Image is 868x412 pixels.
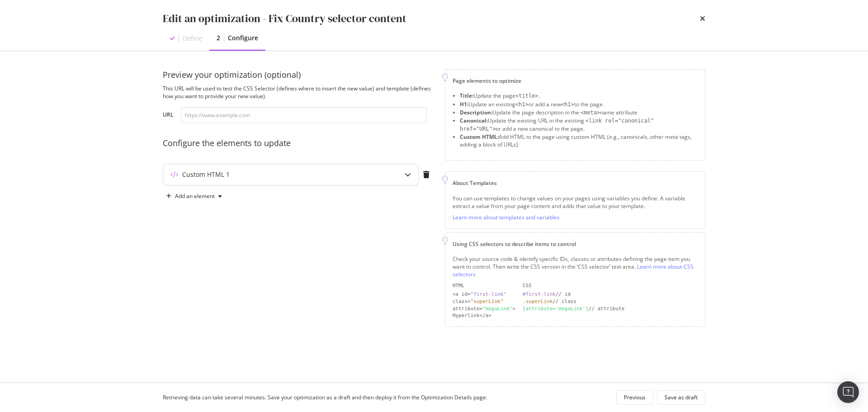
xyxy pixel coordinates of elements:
div: Configure the elements to update [163,137,434,149]
li: Update the page description in the name attribute [460,109,698,117]
a: Learn more about CSS selectors [453,263,693,278]
div: // class [523,298,698,305]
span: <link rel="canonical" href="URL"> [460,118,654,132]
span: <title> [515,93,538,99]
strong: H1: [460,100,468,108]
div: Using CSS selectors to describe items to control [453,240,698,248]
strong: Canonical: [460,117,488,124]
div: Retrieving data can take several minutes. Save your optimization as a draft and then deploy it fr... [163,393,487,401]
div: "megaLink" [482,306,512,312]
strong: Title: [460,92,473,99]
div: Add an element [175,194,215,199]
div: // id [523,291,698,298]
li: Update the existing URL in the existing or add a new canonical to the page. [460,117,698,133]
button: Previous [616,390,653,405]
div: Define [183,34,202,43]
span: <meta> [580,109,600,116]
li: Update an existing or add a new to the page. [460,100,698,109]
div: Edit an optimization - Fix Country selector content [163,11,406,26]
div: Page elements to optimize [453,77,698,85]
div: 2 [217,33,220,43]
div: You can use templates to change values on your pages using variables you define. A variable extra... [453,194,698,210]
div: Previous [624,393,646,401]
div: Configure [228,33,258,43]
label: URL [163,111,174,121]
div: class= [453,298,515,305]
input: https://www.example.com [181,107,427,123]
div: times [700,11,705,26]
div: .superLink [523,298,552,304]
div: This URL will be used to test the CSS Selector (defines where to insert the new value) and templa... [163,85,434,100]
button: Add an element [163,189,226,204]
li: Update the page . [460,92,698,100]
div: Custom HTML 1 [182,170,230,179]
div: attribute= > [453,305,515,313]
div: Check your source code & identify specific IDs, classes or attributes defining the page item you ... [453,255,698,278]
div: <a id= [453,291,515,298]
div: [attribute='megaLink'] [523,306,589,312]
div: Preview your optimization (optional) [163,69,434,81]
a: Learn more about templates and variables [453,213,560,221]
button: Save as draft [657,390,705,405]
div: Save as draft [665,393,698,401]
div: Hyperlink</a> [453,312,515,319]
div: CSS [523,282,698,289]
div: // attribute [523,305,698,313]
div: Open Intercom Messenger [837,381,859,403]
div: "first-link" [471,291,506,297]
li: Add HTML to the page using custom HTML (e.g., canonicals, other meta tags, adding a block of URLs). [460,133,698,148]
div: "superLink" [471,298,504,304]
span: <h1> [515,101,528,108]
span: <h1> [561,101,574,108]
div: HTML [453,282,515,289]
div: About Templates [453,179,698,187]
div: #first-link [523,291,556,297]
strong: Description: [460,109,492,116]
strong: Custom HTML: [460,133,499,141]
